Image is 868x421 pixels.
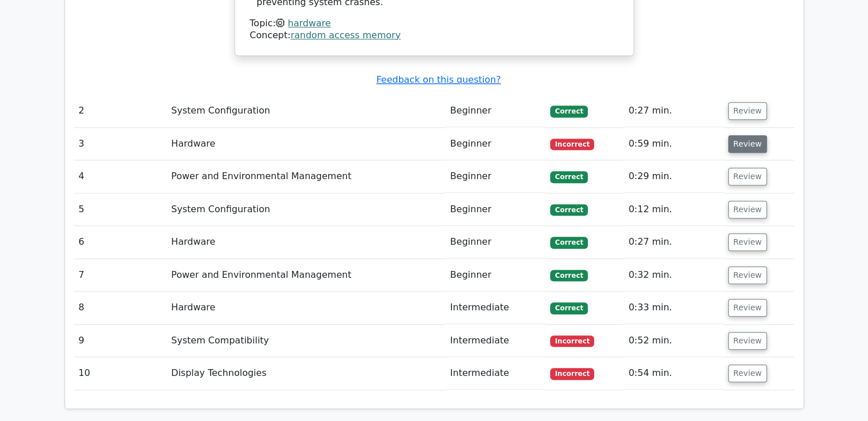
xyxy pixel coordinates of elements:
button: Review [728,102,767,120]
td: Intermediate [446,325,546,357]
button: Review [728,299,767,317]
div: Topic: [250,18,619,30]
td: Beginner [446,259,546,292]
td: 6 [74,226,167,258]
button: Review [728,365,767,382]
td: 9 [74,325,167,357]
span: Correct [550,270,587,281]
td: 0:52 min. [624,325,723,357]
span: Correct [550,302,587,314]
td: 0:12 min. [624,193,723,226]
td: Intermediate [446,357,546,390]
a: hardware [288,18,330,29]
td: Power and Environmental Management [167,160,446,193]
td: Beginner [446,226,546,258]
td: Beginner [446,95,546,127]
td: Power and Environmental Management [167,259,446,292]
span: Correct [550,106,587,117]
td: Hardware [167,128,446,160]
td: 4 [74,160,167,193]
a: random access memory [290,30,401,41]
button: Review [728,233,767,251]
td: Hardware [167,226,446,258]
td: 0:27 min. [624,226,723,258]
span: Correct [550,171,587,183]
td: 0:29 min. [624,160,723,193]
td: Beginner [446,193,546,226]
td: 8 [74,292,167,324]
button: Review [728,201,767,218]
td: 10 [74,357,167,390]
button: Review [728,168,767,185]
td: 0:27 min. [624,95,723,127]
td: 5 [74,193,167,226]
span: Incorrect [550,139,594,150]
button: Review [728,332,767,350]
td: 0:33 min. [624,292,723,324]
td: Hardware [167,292,446,324]
td: System Configuration [167,95,446,127]
td: 2 [74,95,167,127]
td: 0:32 min. [624,259,723,292]
td: 0:54 min. [624,357,723,390]
td: Beginner [446,160,546,193]
td: 7 [74,259,167,292]
div: Concept: [250,30,619,42]
td: System Configuration [167,193,446,226]
button: Review [728,135,767,153]
td: 3 [74,128,167,160]
span: Incorrect [550,335,594,347]
td: Display Technologies [167,357,446,390]
td: 0:59 min. [624,128,723,160]
button: Review [728,266,767,284]
td: Beginner [446,128,546,160]
a: Feedback on this question? [376,74,500,85]
span: Correct [550,237,587,248]
span: Correct [550,204,587,216]
td: Intermediate [446,292,546,324]
span: Incorrect [550,368,594,379]
td: System Compatibility [167,325,446,357]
